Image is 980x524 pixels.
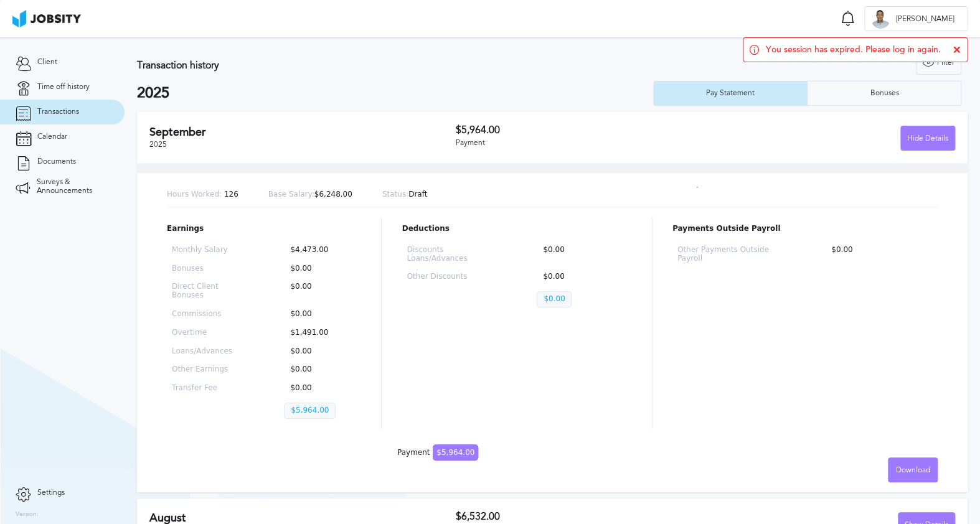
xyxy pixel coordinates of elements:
[284,347,356,356] p: $0.00
[172,384,244,393] p: Transfer Fee
[916,50,961,75] button: Filter
[268,190,314,199] span: Base Salary:
[167,190,222,199] span: Hours Worked:
[16,511,39,518] label: Version:
[149,140,167,149] span: 2025
[284,310,356,319] p: $0.00
[37,489,65,497] span: Settings
[12,10,81,27] img: ab4bad089aa723f57921c736e9817d99.png
[172,365,244,374] p: Other Earnings
[382,190,408,199] span: Status:
[37,83,90,91] span: Time off history
[284,384,356,393] p: $0.00
[901,126,954,151] div: Hide Details
[916,50,961,75] div: Filter
[537,246,627,263] p: $0.00
[149,126,455,139] h2: September
[807,81,961,106] button: Bonuses
[137,85,653,102] h2: 2025
[284,246,356,255] p: $4,473.00
[268,190,352,199] p: $6,248.00
[433,444,478,461] span: $5,964.00
[402,225,631,233] p: Deductions
[537,291,572,307] p: $0.00
[167,225,361,233] p: Earnings
[37,178,109,195] span: Surveys & Announcements
[167,190,238,199] p: 126
[172,246,244,255] p: Monthly Salary
[537,273,627,281] p: $0.00
[455,124,705,136] h3: $5,964.00
[455,139,705,147] div: Payment
[825,246,933,263] p: $0.00
[677,246,785,263] p: Other Payments Outside Payroll
[397,449,478,457] div: Payment
[864,89,905,98] div: Bonuses
[653,81,808,106] button: Pay Statement
[888,457,938,482] button: Download
[700,89,761,98] div: Pay Statement
[37,108,79,116] span: Transactions
[284,264,356,273] p: $0.00
[284,283,356,300] p: $0.00
[455,511,705,522] h3: $6,532.00
[172,283,244,300] p: Direct Client Bonuses
[172,329,244,337] p: Overtime
[382,190,428,199] p: Draft
[407,246,497,263] p: Discounts Loans/Advances
[172,347,244,356] p: Loans/Advances
[284,365,356,374] p: $0.00
[896,466,930,475] span: Download
[37,157,76,166] span: Documents
[284,403,336,419] p: $5,964.00
[864,6,968,31] button: C[PERSON_NAME]
[172,310,244,319] p: Commissions
[284,329,356,337] p: $1,491.00
[900,126,955,151] button: Hide Details
[37,133,67,141] span: Calendar
[871,10,890,29] div: C
[672,225,938,233] p: Payments Outside Payroll
[407,273,497,281] p: Other Discounts
[137,60,588,71] h3: Transaction history
[890,15,961,24] span: [PERSON_NAME]
[172,264,244,273] p: Bonuses
[766,45,941,55] span: You session has expired. Please log in again.
[37,58,57,67] span: Client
